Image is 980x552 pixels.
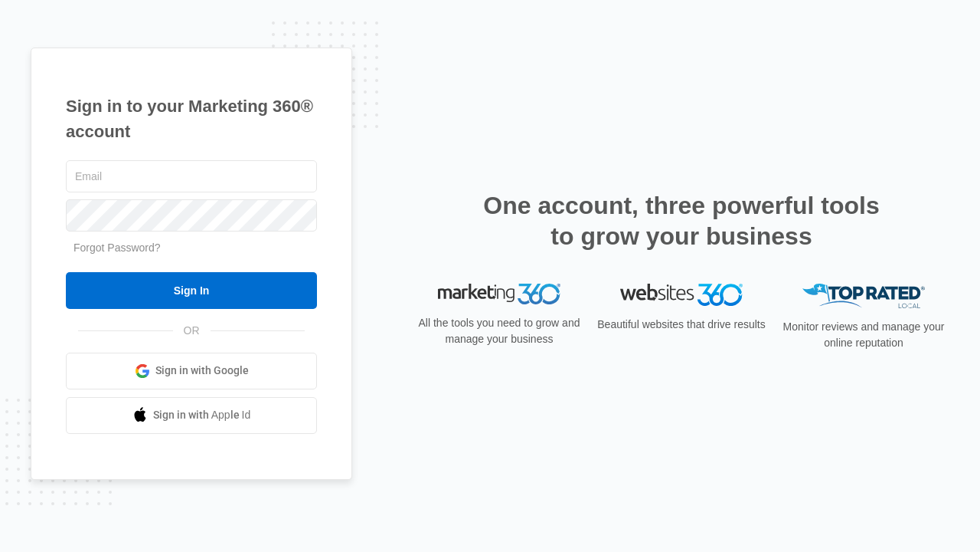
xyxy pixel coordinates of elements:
[73,242,161,254] a: Forgot Password?
[596,317,767,333] p: Beautiful websites that drive results
[66,94,317,144] h1: Sign in to your Marketing 360® account
[66,160,317,192] input: Email
[438,284,560,305] img: Marketing 360
[620,284,743,306] img: Websites 360
[778,319,949,351] p: Monitor reviews and manage your online reputation
[66,272,317,309] input: Sign In
[173,323,211,339] span: OR
[66,397,317,434] a: Sign in with Apple Id
[479,190,884,251] h2: One account, three powerful tools to grow your business
[802,284,925,309] img: Top Rated Local
[66,353,317,389] a: Sign in with Google
[155,363,249,379] span: Sign in with Google
[153,407,251,423] span: Sign in with Apple Id
[413,315,585,347] p: All the tools you need to grow and manage your business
